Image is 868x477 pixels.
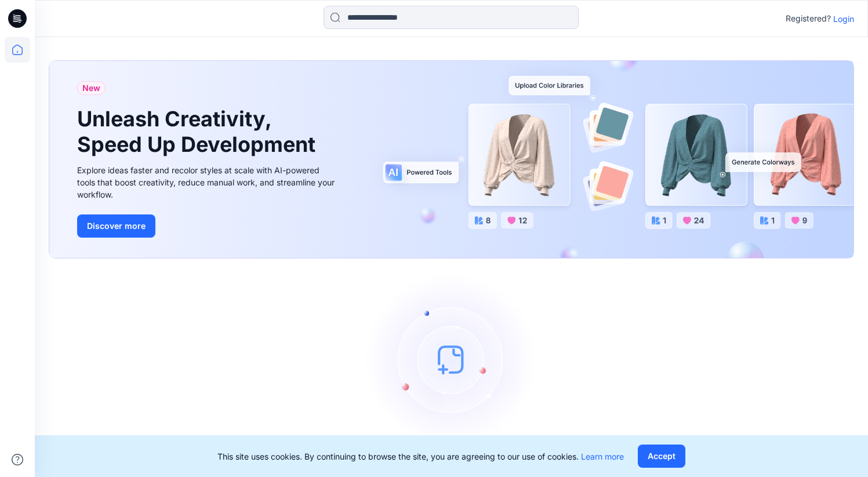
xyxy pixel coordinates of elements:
[77,107,321,156] h1: Unleash Creativity, Speed Up Development
[82,81,100,95] span: New
[77,214,338,238] a: Discover more
[217,450,624,463] p: This site uses cookies. By continuing to browse the site, you are agreeing to our use of cookies.
[638,445,685,468] button: Accept
[77,164,338,201] div: Explore ideas faster and recolor styles at scale with AI-powered tools that boost creativity, red...
[581,451,624,461] a: Learn more
[365,272,539,446] img: empty-state-image.svg
[77,214,155,238] button: Discover more
[833,13,854,25] p: Login
[786,12,831,26] p: Registered?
